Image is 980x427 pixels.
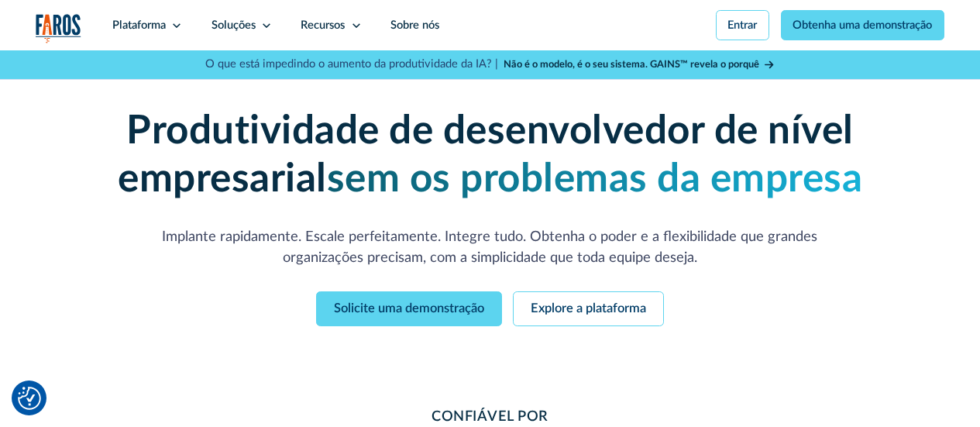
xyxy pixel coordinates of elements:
font: Plataforma [112,19,166,31]
button: Configurações de cookies [18,387,41,410]
font: Soluções [211,19,256,31]
font: Entrar [727,19,757,31]
a: Solicite uma demonstração [316,291,502,326]
font: O que está impedindo o aumento da produtividade da IA? | [205,58,498,70]
a: Obtenha uma demonstração [781,10,944,40]
a: lar [36,14,81,43]
img: Botão de consentimento de revisão [18,387,41,410]
a: Entrar [716,10,769,40]
font: Solicite uma demonstração [334,302,484,315]
img: Logotipo da empresa de análise e relatórios Faros. [36,14,81,43]
font: Não é o modelo, é o seu sistema. GAINS™ revela o porquê [504,60,759,69]
a: Não é o modelo, é o seu sistema. GAINS™ revela o porquê [504,57,775,72]
font: Produtividade de desenvolvedor de nível empresarial [118,112,854,199]
a: Explore a plataforma [513,291,664,326]
font: sem os problemas da empresa [327,160,863,199]
font: Explore a plataforma [531,302,646,315]
font: Confiável por [432,409,548,424]
font: Implante rapidamente. Escale perfeitamente. Integre tudo. Obtenha o poder e a flexibilidade que g... [162,229,817,265]
font: Obtenha uma demonstração [793,19,932,31]
font: Sobre nós [390,19,439,31]
font: Recursos [301,19,345,31]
